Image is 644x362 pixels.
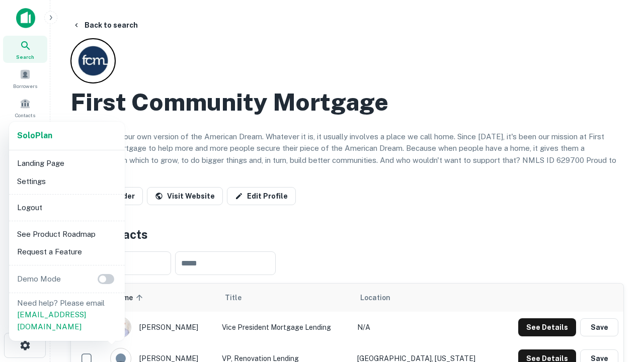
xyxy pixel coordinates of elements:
li: See Product Roadmap [13,225,121,243]
a: [EMAIL_ADDRESS][DOMAIN_NAME] [17,310,86,331]
li: Settings [13,172,121,191]
li: Logout [13,199,121,217]
iframe: Chat Widget [594,282,644,330]
p: Need help? Please email [17,297,117,333]
p: Demo Mode [13,273,65,285]
li: Landing Page [13,154,121,172]
strong: Solo Plan [17,131,52,140]
li: Request a Feature [13,243,121,261]
a: SoloPlan [17,130,52,142]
